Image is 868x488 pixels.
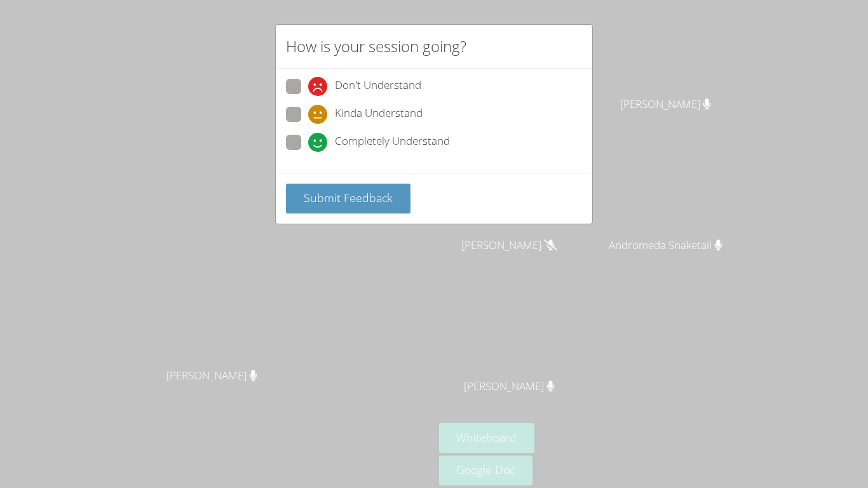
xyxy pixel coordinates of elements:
span: Don't Understand [335,77,421,96]
span: Completely Understand [335,133,450,152]
button: Submit Feedback [286,184,410,213]
span: Kinda Understand [335,105,423,124]
span: Submit Feedback [304,190,393,205]
h2: How is your session going? [286,35,466,58]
